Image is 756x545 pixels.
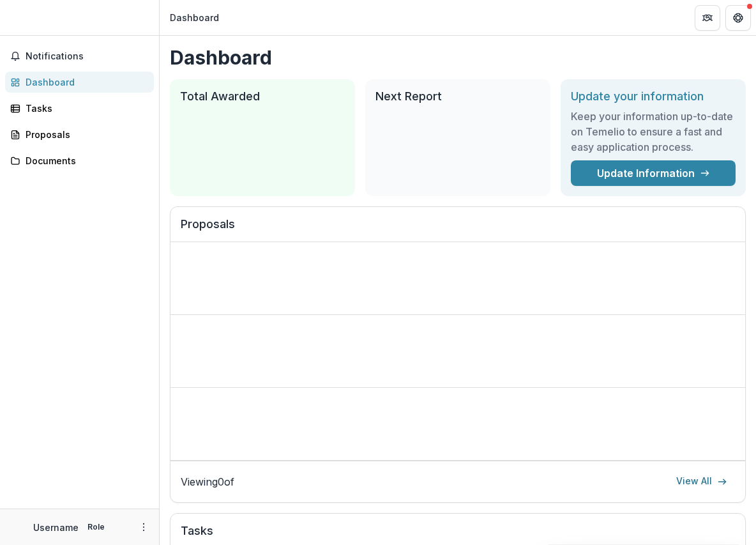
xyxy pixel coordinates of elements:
[170,46,746,69] h1: Dashboard
[5,124,154,145] a: Proposals
[180,89,345,104] h2: Total Awarded
[136,519,151,535] button: More
[571,160,736,186] a: Update Information
[26,154,144,167] div: Documents
[695,5,720,31] button: Partners
[26,51,149,62] span: Notifications
[5,98,154,119] a: Tasks
[669,472,735,492] a: View All
[571,89,736,104] h2: Update your information
[33,521,79,534] p: Username
[725,5,751,31] button: Get Help
[375,89,540,104] h2: Next Report
[5,46,154,66] button: Notifications
[170,11,219,24] div: Dashboard
[571,109,736,155] h3: Keep your information up-to-date on Temelio to ensure a fast and easy application process.
[26,75,144,89] div: Dashboard
[165,8,224,27] nav: breadcrumb
[5,150,154,171] a: Documents
[26,128,144,141] div: Proposals
[26,102,144,115] div: Tasks
[5,72,154,93] a: Dashboard
[84,521,109,533] p: Role
[181,217,735,242] h2: Proposals
[181,474,234,489] p: Viewing 0 of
